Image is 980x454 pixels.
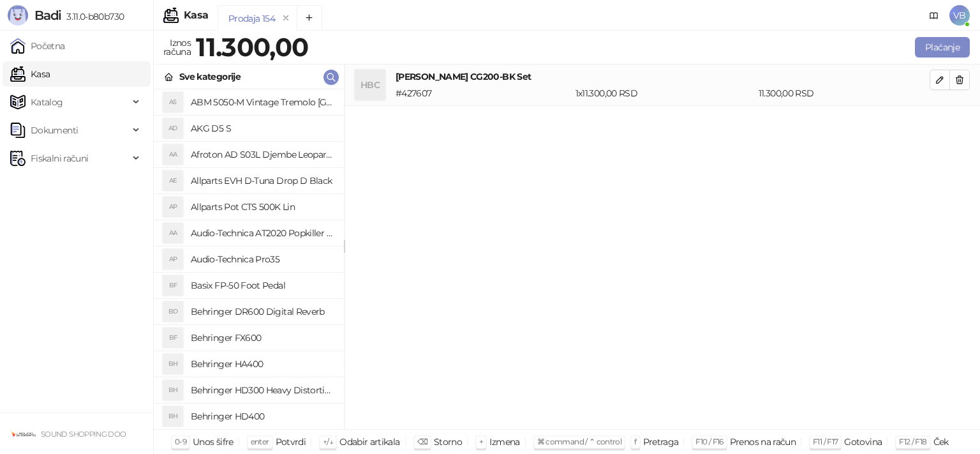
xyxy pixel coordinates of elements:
div: BH [163,380,183,400]
h4: Allparts EVH D-Tuna Drop D Black [191,170,334,191]
div: 11.300,00 RSD [756,86,932,100]
span: Fiskalni računi [31,146,88,171]
span: VB [949,5,970,26]
div: Storno [434,434,462,450]
h4: Behringer HA400 [191,354,334,374]
div: AA [163,223,183,243]
span: F10 / F16 [695,437,723,446]
div: Iznos računa [161,34,193,60]
span: 3.11.0-b80b730 [61,11,124,22]
a: Kasa [10,61,50,87]
div: Unos šifre [193,434,234,450]
h4: [PERSON_NAME] CG200-BK Set [396,70,930,84]
div: AP [163,249,183,269]
a: Dokumentacija [924,5,944,26]
div: BF [163,275,183,296]
div: Odabir artikala [339,434,399,450]
button: remove [278,13,294,24]
small: SOUND SHOPPING DOO [41,430,126,439]
div: Pretraga [643,434,679,450]
strong: 11.300,00 [196,31,308,63]
div: BF [163,328,183,348]
h4: Behringer DR600 Digital Reverb [191,301,334,322]
h4: Behringer HD400 [191,406,334,427]
h4: Behringer HD300 Heavy Distortion [191,380,334,400]
span: Dokumenti [31,117,78,143]
div: 1 x 11.300,00 RSD [573,86,756,100]
span: Badi [34,8,61,23]
h4: Allparts Pot CTS 500K Lin [191,197,334,217]
div: Gotovina [844,434,882,450]
span: + [479,437,483,446]
div: AD [163,118,183,139]
div: AA [163,144,183,165]
div: Sve kategorije [179,70,241,84]
div: Prodaja 154 [228,11,275,26]
img: Logo [8,5,28,26]
h4: Afroton AD S03L Djembe Leopard Design [191,144,334,165]
img: 64x64-companyLogo-e7a8445e-e0d6-44f4-afaa-b464db374048.png [10,421,36,446]
span: f [634,437,636,446]
div: AE [163,170,183,191]
h4: Audio-Technica Pro35 [191,249,334,269]
div: Kasa [184,10,208,20]
button: Plaćanje [915,37,970,57]
span: F11 / F17 [813,437,838,446]
div: BH [163,406,183,427]
span: F12 / F18 [899,437,926,446]
div: Prenos na račun [730,434,796,450]
span: ⌫ [417,437,427,446]
button: Add tab [297,5,322,31]
a: Početna [10,33,65,59]
div: A5 [163,92,183,112]
div: AP [163,197,183,217]
div: grid [154,89,344,429]
div: HBC [355,70,385,100]
span: Katalog [31,89,63,115]
div: Ček [933,434,949,450]
span: ⌘ command / ⌃ control [537,437,622,446]
span: 0-9 [175,437,186,446]
h4: Behringer FX600 [191,328,334,348]
div: Izmena [489,434,519,450]
h4: Basix FP-50 Foot Pedal [191,275,334,296]
span: ↑/↓ [323,437,333,446]
div: BH [163,354,183,374]
div: BD [163,301,183,322]
div: # 427607 [393,86,573,100]
h4: ABM 5050-M Vintage Tremolo [GEOGRAPHIC_DATA] [191,92,334,112]
h4: AKG D5 S [191,118,334,139]
h4: Audio-Technica AT2020 Popkiller Set [191,223,334,243]
div: Potvrdi [276,434,306,450]
span: enter [251,437,269,446]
